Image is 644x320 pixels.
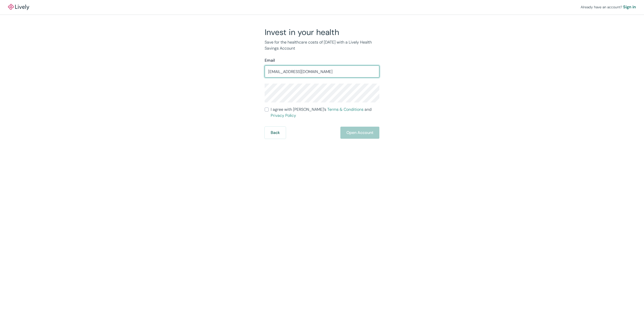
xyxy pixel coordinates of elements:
[623,4,636,10] a: Sign in
[265,127,286,139] button: Back
[271,113,296,118] a: Privacy Policy
[327,107,364,112] a: Terms & Conditions
[8,4,29,10] a: LivelyLively
[265,27,379,37] h2: Invest in your health
[265,39,379,51] p: Save for the healthcare costs of [DATE] with a Lively Health Savings Account
[581,4,636,10] div: Already have an account?
[271,106,379,119] span: I agree with [PERSON_NAME]’s and
[8,4,29,10] img: Lively
[265,57,275,63] label: Email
